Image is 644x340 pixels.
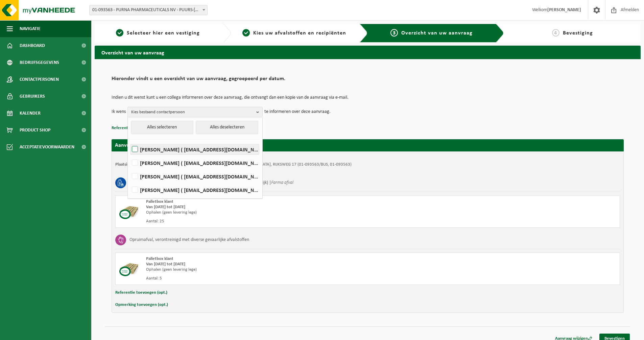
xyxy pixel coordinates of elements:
[127,107,263,117] button: Kies bestaand contactpersoon
[127,30,200,36] span: Selecteer hier een vestiging
[119,256,139,276] img: PB-CU.png
[115,162,145,167] strong: Plaatsingsadres:
[116,29,123,37] span: 1
[146,205,185,209] strong: Van [DATE] tot [DATE]
[20,122,50,139] span: Product Shop
[563,30,593,36] span: Bevestiging
[131,107,254,117] span: Kies bestaand contactpersoon
[401,30,473,36] span: Overzicht van uw aanvraag
[547,7,581,13] strong: [PERSON_NAME]
[130,171,259,181] label: [PERSON_NAME] ( [EMAIL_ADDRESS][DOMAIN_NAME] )
[146,262,185,266] strong: Van [DATE] tot [DATE]
[130,158,259,168] label: [PERSON_NAME] ( [EMAIL_ADDRESS][DOMAIN_NAME] )
[20,20,41,37] span: Navigatie
[20,54,59,71] span: Bedrijfsgegevens
[112,107,126,117] p: Ik wens
[235,29,354,37] a: 2Kies uw afvalstoffen en recipiënten
[253,30,346,36] span: Kies uw afvalstoffen en recipiënten
[131,121,193,134] button: Alles selecteren
[95,46,641,59] h2: Overzicht van uw aanvraag
[112,76,624,85] h2: Hieronder vindt u een overzicht van uw aanvraag, gegroepeerd per datum.
[20,139,74,155] span: Acceptatievoorwaarden
[89,5,208,15] span: 01-093563 - PURNA PHARMACEUTICALS NV - PUURS-SINT-AMANDS
[196,121,258,134] button: Alles deselecteren
[130,144,259,154] label: [PERSON_NAME] ( [EMAIL_ADDRESS][DOMAIN_NAME] )
[146,219,395,224] div: Aantal: 25
[146,210,395,215] div: Ophalen (geen levering lege)
[20,105,41,122] span: Kalender
[20,37,45,54] span: Dashboard
[552,29,559,37] span: 4
[98,29,218,37] a: 1Selecteer hier een vestiging
[20,88,45,105] span: Gebruikers
[271,180,293,185] i: Farma afval
[112,95,624,100] p: Indien u dit wenst kunt u een collega informeren over deze aanvraag, die ontvangt dan een kopie v...
[264,107,331,117] p: te informeren over deze aanvraag.
[115,288,167,297] button: Referentie toevoegen (opt.)
[146,276,395,281] div: Aantal: 5
[115,143,166,148] strong: Aanvraag voor [DATE]
[146,257,173,261] span: Palletbox klant
[130,185,259,195] label: [PERSON_NAME] ( [EMAIL_ADDRESS][DOMAIN_NAME] )
[115,300,168,309] button: Opmerking toevoegen (opt.)
[146,199,173,204] span: Palletbox klant
[146,267,395,272] div: Ophalen (geen levering lege)
[20,71,59,88] span: Contactpersonen
[242,29,250,37] span: 2
[390,29,398,37] span: 3
[112,124,164,132] button: Referentie toevoegen (opt.)
[129,235,249,245] h3: Opruimafval, verontreinigd met diverse gevaarlijke afvalstoffen
[90,5,207,15] span: 01-093563 - PURNA PHARMACEUTICALS NV - PUURS-SINT-AMANDS
[119,199,139,219] img: PB-CU.png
